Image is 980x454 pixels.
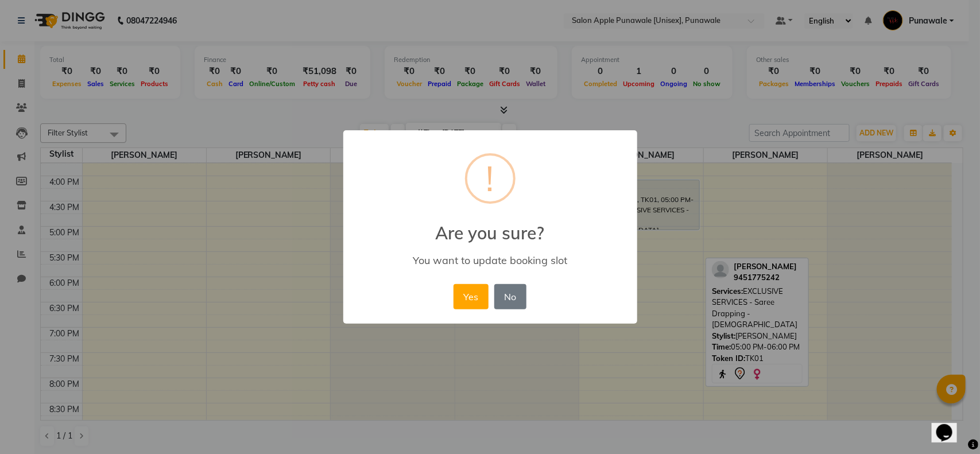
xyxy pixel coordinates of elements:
[486,156,494,201] div: !
[494,284,526,309] button: No
[454,284,489,309] button: Yes
[359,254,620,267] div: You want to update booking slot
[932,408,969,443] iframe: chat widget
[343,209,637,243] h2: Are you sure?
